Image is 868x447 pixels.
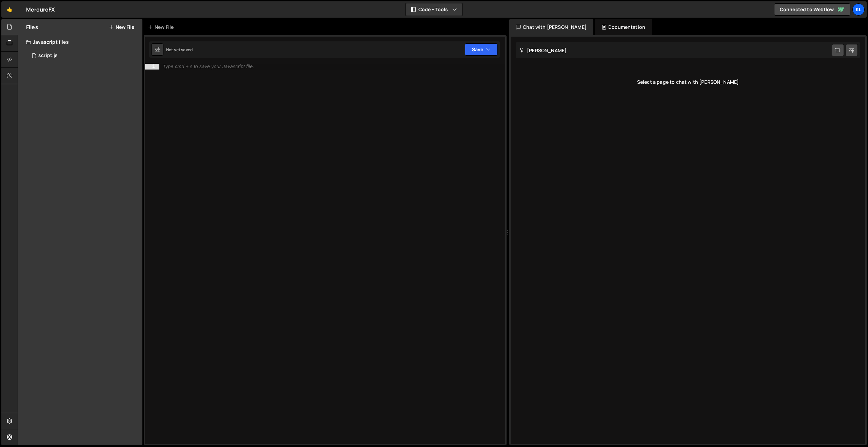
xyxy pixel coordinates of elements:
button: Code + Tools [406,3,462,16]
a: Kl [852,3,865,16]
h2: Files [26,23,38,31]
div: Chat with [PERSON_NAME] [509,19,593,35]
div: Documentation [595,19,652,35]
button: Save [465,43,498,56]
div: 16045/42988.js [26,49,142,62]
a: 🤙 [1,1,18,18]
div: MercureFX [26,5,55,14]
div: 1 [145,64,159,70]
div: script.js [38,53,58,59]
div: Not yet saved [166,47,193,53]
h2: [PERSON_NAME] [519,47,567,54]
button: New File [109,24,134,30]
div: Select a page to chat with [PERSON_NAME] [516,69,860,96]
a: Connected to Webflow [774,3,850,16]
div: Javascript files [18,35,142,49]
div: New File [148,24,176,31]
div: Type cmd + s to save your Javascript file. [163,64,254,69]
